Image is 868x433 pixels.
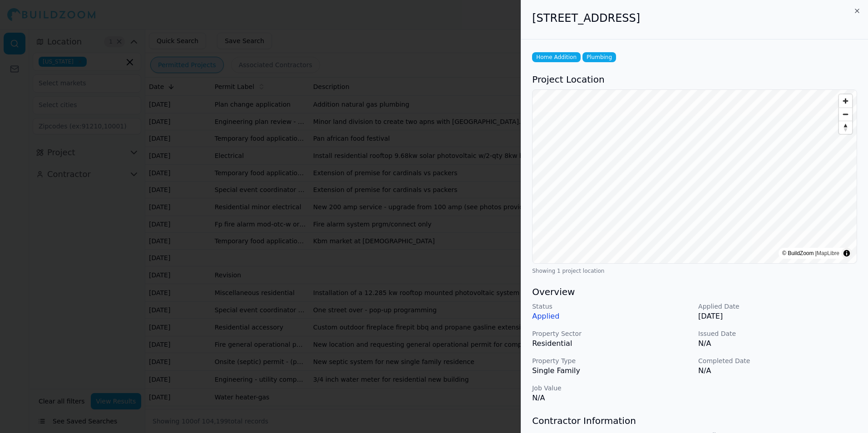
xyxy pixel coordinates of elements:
span: Plumbing [582,52,616,62]
p: Issued Date [698,329,857,338]
h2: [STREET_ADDRESS] [532,11,857,25]
p: N/A [698,338,857,349]
p: Single Family [532,365,691,376]
p: Applied [532,311,691,322]
p: Completed Date [698,356,857,365]
p: Applied Date [698,302,857,311]
p: Residential [532,338,691,349]
summary: Toggle attribution [841,248,852,259]
h3: Project Location [532,73,857,86]
p: Property Type [532,356,691,365]
p: Property Sector [532,329,691,338]
p: N/A [698,365,857,376]
p: [DATE] [698,311,857,322]
h3: Overview [532,285,857,298]
a: MapLibre [817,250,839,256]
span: Home Addition [532,52,581,62]
button: Zoom in [839,94,852,108]
button: Zoom out [839,108,852,121]
button: Reset bearing to north [839,121,852,134]
div: © BuildZoom | [782,249,839,258]
p: Job Value [532,384,691,393]
canvas: Map [533,90,857,263]
h3: Contractor Information [532,414,857,427]
div: Showing 1 project location [532,267,857,275]
p: N/A [532,393,691,403]
p: Status [532,302,691,311]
